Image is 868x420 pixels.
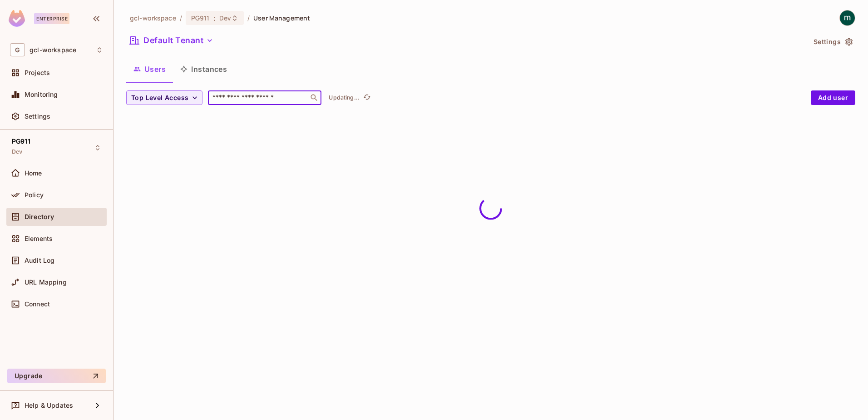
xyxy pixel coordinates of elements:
[329,94,360,101] p: Updating...
[25,170,42,177] span: Home
[361,92,372,103] button: refresh
[126,90,202,105] button: Top Level Access
[10,43,25,56] span: G
[25,213,54,220] span: Directory
[25,69,50,76] span: Projects
[25,113,50,120] span: Settings
[840,10,855,25] img: mathieu h
[12,138,30,145] span: PG911
[219,14,231,22] span: Dev
[25,257,54,264] span: Audit Log
[30,46,76,54] span: Workspace: gcl-workspace
[253,14,310,22] span: User Management
[126,58,173,80] button: Users
[810,35,855,49] button: Settings
[811,90,855,105] button: Add user
[213,15,216,22] span: :
[25,402,73,409] span: Help & Updates
[25,300,50,308] span: Connect
[25,279,67,286] span: URL Mapping
[173,58,234,80] button: Instances
[180,14,182,22] li: /
[25,91,58,98] span: Monitoring
[25,191,44,199] span: Policy
[34,13,69,24] div: Enterprise
[360,92,372,103] span: Click to refresh data
[9,10,25,27] img: SReyMgAAAABJRU5ErkJggg==
[131,92,188,104] span: Top Level Access
[12,148,22,155] span: Dev
[191,14,210,22] span: PG911
[7,369,106,383] button: Upgrade
[247,14,250,22] li: /
[363,93,371,102] span: refresh
[130,14,176,22] span: the active workspace
[126,33,217,48] button: Default Tenant
[25,235,53,242] span: Elements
